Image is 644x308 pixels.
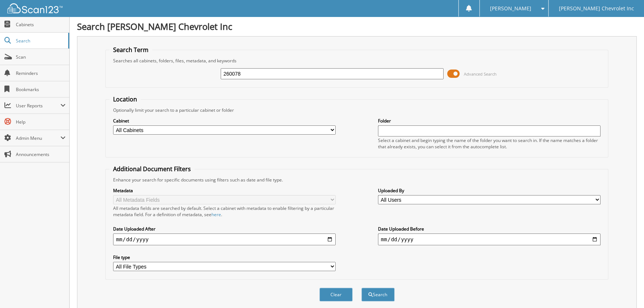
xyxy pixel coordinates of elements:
[109,165,195,173] legend: Additional Document Filters
[378,233,601,245] input: end
[16,151,66,158] span: Announcements
[16,70,66,76] span: Reminders
[16,21,66,28] span: Cabinets
[109,177,604,183] div: Enhance your search for specific documents using filters such as date and file type.
[109,46,152,54] legend: Search Term
[109,95,141,103] legend: Location
[464,71,497,77] span: Advanced Search
[113,187,336,194] label: Metadata
[319,288,353,301] button: Clear
[109,107,604,113] div: Optionally limit your search to a particular cabinet or folder
[361,288,395,301] button: Search
[490,6,531,11] span: [PERSON_NAME]
[16,86,66,93] span: Bookmarks
[7,3,63,13] img: scan123-logo-white.svg
[378,137,601,150] div: Select a cabinet and begin typing the name of the folder you want to search in. If the name match...
[16,103,60,109] span: User Reports
[109,58,604,64] div: Searches all cabinets, folders, files, metadata, and keywords
[113,205,336,218] div: All metadata fields are searched by default. Select a cabinet with metadata to enable filtering b...
[16,54,66,60] span: Scan
[378,226,601,232] label: Date Uploaded Before
[113,118,336,124] label: Cabinet
[113,226,336,232] label: Date Uploaded After
[113,233,336,245] input: start
[211,211,221,218] a: here
[378,118,601,124] label: Folder
[607,273,644,308] iframe: Chat Widget
[559,6,634,11] span: [PERSON_NAME] Chevrolet Inc
[113,254,336,260] label: File type
[378,187,601,194] label: Uploaded By
[16,119,66,125] span: Help
[16,135,60,141] span: Admin Menu
[16,38,64,44] span: Search
[77,20,637,32] h1: Search [PERSON_NAME] Chevrolet Inc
